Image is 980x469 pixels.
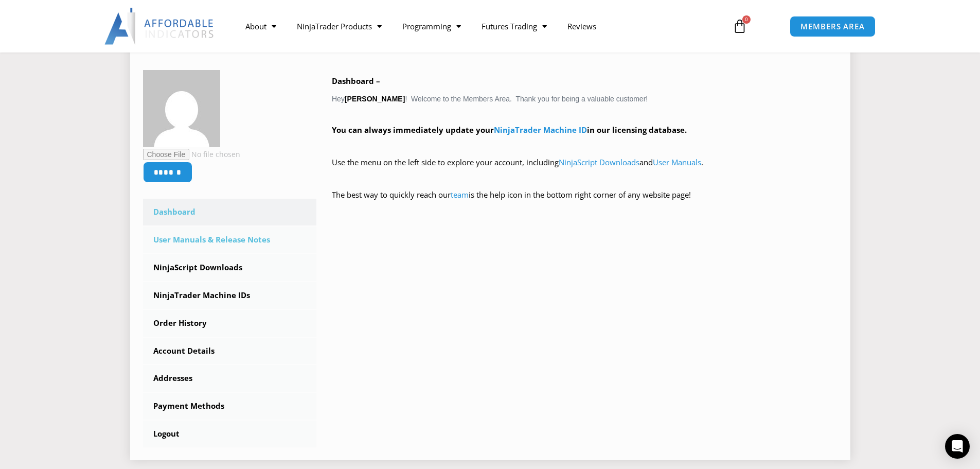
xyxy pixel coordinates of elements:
a: NinjaTrader Products [287,14,392,38]
strong: You can always immediately update your in our licensing database. [332,125,687,135]
div: Hey ! Welcome to the Members Area. Thank you for being a valuable customer! [332,74,838,217]
a: Addresses [143,365,317,392]
img: 866faa5d71a4fc8ae45104f937a0da5000399045ddeb7001acf1910e85c84a4e [143,70,220,147]
a: NinjaScript Downloads [143,254,317,281]
a: Programming [392,14,471,38]
span: 0 [742,15,751,24]
p: The best way to quickly reach our is the help icon in the bottom right corner of any website page! [332,188,838,217]
a: NinjaTrader Machine ID [494,125,587,135]
a: Order History [143,310,317,337]
a: Dashboard [143,199,317,225]
strong: [PERSON_NAME] [345,95,405,103]
div: Open Intercom Messenger [945,434,970,459]
a: MEMBERS AREA [790,16,876,37]
a: Futures Trading [471,14,557,38]
a: About [235,14,287,38]
a: Reviews [557,14,607,38]
a: NinjaScript Downloads [559,157,639,167]
a: User Manuals & Release Notes [143,227,317,253]
a: User Manuals [653,157,701,167]
b: Dashboard – [332,76,380,86]
a: Logout [143,421,317,447]
a: 0 [717,11,762,41]
p: Use the menu on the left side to explore your account, including and . [332,155,838,184]
img: LogoAI | Affordable Indicators – NinjaTrader [104,8,215,45]
span: MEMBERS AREA [800,23,865,30]
nav: Menu [235,14,721,38]
a: NinjaTrader Machine IDs [143,282,317,309]
nav: Account pages [143,199,317,447]
a: team [451,189,469,200]
a: Payment Methods [143,393,317,420]
a: Account Details [143,338,317,364]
